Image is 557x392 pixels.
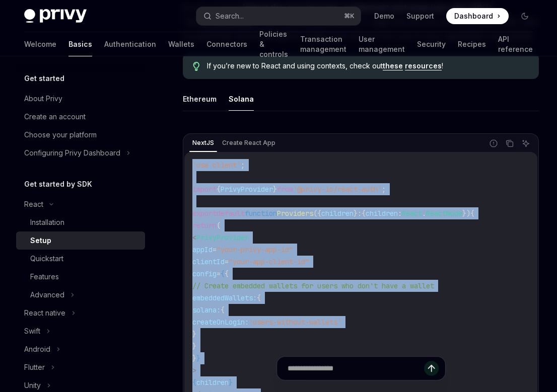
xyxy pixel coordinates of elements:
[206,32,247,56] a: Connectors
[249,318,341,327] span: 'users-without-wallets'
[229,257,309,266] span: "your-app-client-id"
[519,137,532,150] button: Ask AI
[24,198,43,210] div: React
[104,32,156,56] a: Authentication
[24,129,97,141] div: Choose your platform
[30,216,64,228] div: Installation
[192,185,217,194] span: import
[24,111,86,123] div: Create an account
[24,9,87,23] img: dark logo
[241,161,245,170] span: ;
[498,32,533,56] a: API reference
[259,32,288,56] a: Policies & controls
[24,361,45,373] div: Flutter
[273,185,277,194] span: }
[219,137,278,149] div: Create React App
[221,269,225,278] span: {
[398,209,402,218] span: :
[192,305,221,315] span: solana:
[16,268,145,286] a: Features
[221,185,273,194] span: PrivyProvider
[362,209,366,218] span: {
[192,257,225,266] span: clientId
[313,209,321,218] span: ({
[30,253,63,265] div: Quickstart
[16,250,145,268] a: Quickstart
[487,137,500,150] button: Report incorrect code
[354,209,358,218] span: }
[192,269,217,278] span: config
[192,281,434,290] span: // Create embedded wallets for users who don't have a wallet
[358,209,362,218] span: :
[213,245,217,254] span: =
[217,185,221,194] span: {
[168,32,194,56] a: Wallets
[192,318,249,327] span: createOnLogin:
[217,221,221,230] span: (
[454,11,493,21] span: Dashboard
[189,137,217,149] div: NextJS
[30,234,51,247] div: Setup
[424,361,439,375] button: Send message
[183,87,217,111] button: Ethereum
[24,379,41,391] div: Unity
[417,32,446,56] a: Security
[426,209,462,218] span: ReactNode
[344,12,355,20] span: ⌘ K
[402,209,422,218] span: React
[277,185,293,194] span: from
[293,185,382,194] span: '@privy-io/react-auth'
[192,342,196,351] span: }
[192,245,213,254] span: appId
[422,209,426,218] span: .
[196,354,200,363] span: }
[196,233,249,242] span: PrivyProvider
[16,126,145,144] a: Choose your platform
[383,61,403,70] a: these
[207,61,529,71] span: If you’re new to React and using contexts, check out !
[406,11,434,21] a: Support
[366,209,398,218] span: children
[458,32,486,56] a: Recipes
[24,72,64,85] h5: Get started
[193,62,200,71] svg: Tip
[470,209,474,218] span: {
[446,8,509,24] a: Dashboard
[16,108,145,126] a: Create an account
[217,209,245,218] span: default
[192,330,196,339] span: }
[192,354,196,363] span: }
[300,32,346,56] a: Transaction management
[24,343,50,355] div: Android
[192,209,217,218] span: export
[503,137,516,150] button: Copy the contents from the code block
[359,32,405,56] a: User management
[16,231,145,250] a: Setup
[192,233,196,242] span: <
[382,185,386,194] span: ;
[517,8,533,24] button: Toggle dark mode
[24,325,40,337] div: Swift
[229,87,254,111] button: Solana
[405,61,442,70] a: resources
[225,269,229,278] span: {
[217,245,293,254] span: "your-privy-app-id"
[16,90,145,108] a: About Privy
[217,269,221,278] span: =
[221,305,225,315] span: {
[16,213,145,231] a: Installation
[321,209,354,218] span: children
[24,307,65,319] div: React native
[257,293,261,302] span: {
[192,293,257,302] span: embeddedWallets:
[216,10,244,22] div: Search...
[192,221,217,230] span: return
[24,178,92,190] h5: Get started by SDK
[225,257,229,266] span: =
[196,7,361,25] button: Search...⌘K
[30,289,64,301] div: Advanced
[24,93,62,105] div: About Privy
[277,209,313,218] span: Providers
[30,271,59,283] div: Features
[24,32,56,56] a: Welcome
